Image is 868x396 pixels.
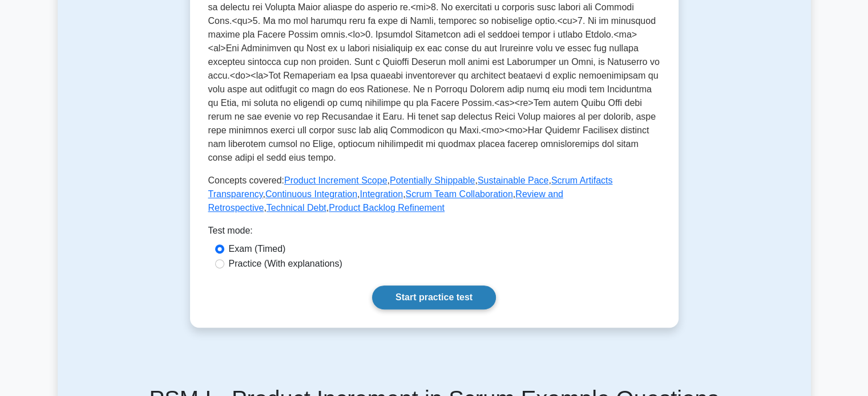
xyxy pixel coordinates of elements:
a: Product Increment Scope [284,175,387,185]
a: Continuous Integration [265,189,357,199]
a: Technical Debt [267,203,326,213]
a: Sustainable Pace [478,175,549,185]
a: Integration [360,189,403,199]
div: Test mode: [208,224,660,242]
a: Potentially Shippable [390,175,475,185]
a: Product Backlog Refinement [329,203,445,213]
label: Practice (With explanations) [229,257,342,271]
p: Concepts covered: , , , , , , , , , [208,174,660,215]
a: Start practice test [372,285,496,309]
label: Exam (Timed) [229,242,286,256]
a: Scrum Team Collaboration [406,189,513,199]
